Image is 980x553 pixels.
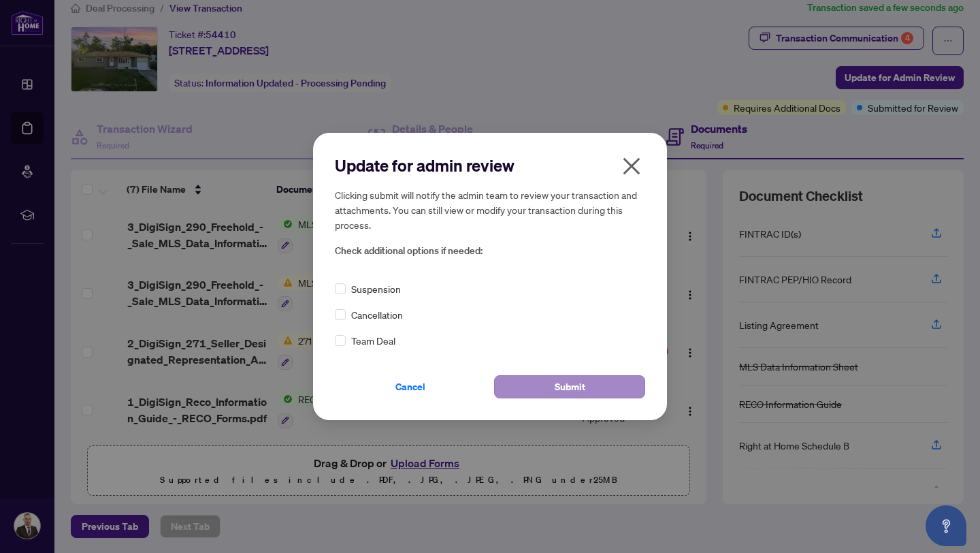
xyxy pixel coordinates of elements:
button: Open asap [926,505,966,546]
h2: Update for admin review [335,155,645,176]
button: Cancel [335,375,486,398]
span: Team Deal [351,333,395,348]
h5: Clicking submit will notify the admin team to review your transaction and attachments. You can st... [335,187,645,232]
button: Submit [494,375,645,398]
span: Cancel [395,376,425,398]
span: Cancellation [351,307,403,322]
span: Suspension [351,281,401,296]
span: Check additional options if needed: [335,243,645,259]
span: Submit [555,376,585,398]
span: close [621,155,642,177]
